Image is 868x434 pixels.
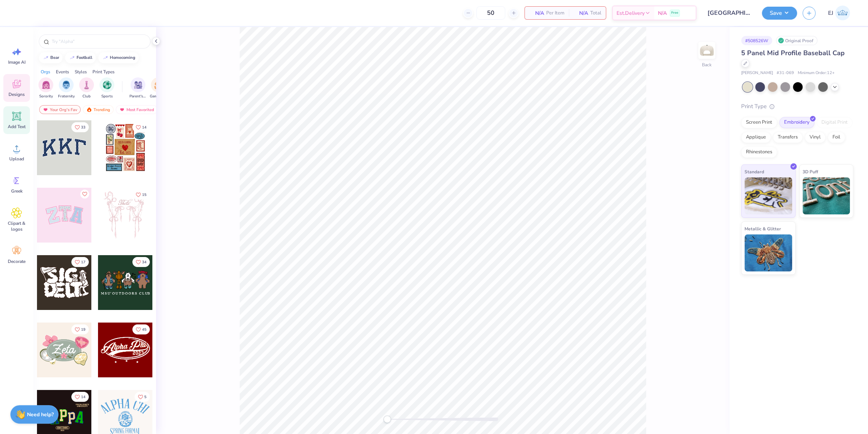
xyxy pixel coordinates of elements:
[828,9,833,17] span: EJ
[773,132,803,143] div: Transfers
[132,122,150,132] button: Like
[658,9,667,17] span: N/A
[81,126,85,129] span: 33
[798,70,835,76] span: Minimum Order: 12 +
[77,56,92,60] div: football
[38,77,53,99] button: filter button
[144,395,146,399] span: 5
[9,156,24,162] span: Upload
[617,9,645,17] span: Est. Delivery
[741,36,772,45] div: # 508526W
[741,117,777,128] div: Screen Print
[99,77,114,99] div: filter for Sports
[39,94,53,99] span: Sorority
[129,77,146,99] button: filter button
[529,9,544,17] span: N/A
[58,94,75,99] span: Fraternity
[702,6,756,20] input: Untitled Design
[776,36,817,45] div: Original Proof
[71,392,89,402] button: Like
[828,132,845,143] div: Foil
[9,91,25,97] span: Designs
[825,6,853,20] a: EJ
[805,132,825,143] div: Vinyl
[119,107,125,112] img: most_fav.gif
[741,147,777,158] div: Rhinestones
[71,257,89,267] button: Like
[762,7,797,20] button: Save
[154,81,163,89] img: Game Day Image
[150,77,167,99] div: filter for Game Day
[835,6,850,20] img: Edgardo Jr
[573,9,588,17] span: N/A
[71,324,89,334] button: Like
[81,260,85,264] span: 17
[132,257,150,267] button: Like
[65,52,96,63] button: football
[11,188,23,194] span: Greek
[4,220,29,232] span: Clipart & logos
[546,9,564,17] span: Per Item
[116,105,158,114] div: Most Favorited
[590,9,601,17] span: Total
[71,122,89,132] button: Like
[58,77,75,99] button: filter button
[81,395,85,399] span: 14
[142,126,146,129] span: 14
[8,124,26,130] span: Add Text
[103,81,111,89] img: Sports Image
[8,59,26,65] span: Image AI
[39,105,81,114] div: Your Org's Fav
[43,107,48,112] img: most_fav.gif
[98,52,139,63] button: homecoming
[42,81,50,89] img: Sorority Image
[79,77,94,99] div: filter for Club
[83,105,114,114] div: Trending
[699,43,714,58] img: Back
[51,38,146,45] input: Try "Alpha"
[80,190,89,198] button: Like
[135,392,150,402] button: Like
[129,94,146,99] span: Parent's Weekend
[741,102,853,111] div: Print Type
[803,168,818,176] span: 3D Puff
[134,81,142,89] img: Parent's Weekend Image
[142,260,146,264] span: 34
[817,117,852,128] div: Digital Print
[142,328,146,331] span: 45
[92,69,115,75] div: Print Types
[150,94,167,99] span: Game Day
[132,190,150,200] button: Like
[81,328,85,331] span: 19
[132,324,150,334] button: Like
[110,56,135,60] div: homecoming
[79,77,94,99] button: filter button
[702,61,712,68] div: Back
[741,70,773,76] span: [PERSON_NAME]
[744,168,764,176] span: Standard
[102,56,108,60] img: trend_line.gif
[777,70,794,76] span: # 31-069
[744,225,781,233] span: Metallic & Glitter
[779,117,814,128] div: Embroidery
[671,10,678,16] span: Free
[43,56,49,60] img: trend_line.gif
[38,77,53,99] div: filter for Sorority
[41,69,50,75] div: Orgs
[476,6,505,20] input: – –
[741,49,845,57] span: 5 Panel Mid Profile Baseball Cap
[101,94,113,99] span: Sports
[744,177,792,214] img: Standard
[62,81,70,89] img: Fraternity Image
[99,77,114,99] button: filter button
[75,69,87,75] div: Styles
[27,411,54,418] strong: Need help?
[39,52,63,63] button: bear
[8,258,26,264] span: Decorate
[803,177,850,214] img: 3D Puff
[741,132,771,143] div: Applique
[82,81,91,89] img: Club Image
[82,94,91,99] span: Club
[56,69,69,75] div: Events
[69,56,75,60] img: trend_line.gif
